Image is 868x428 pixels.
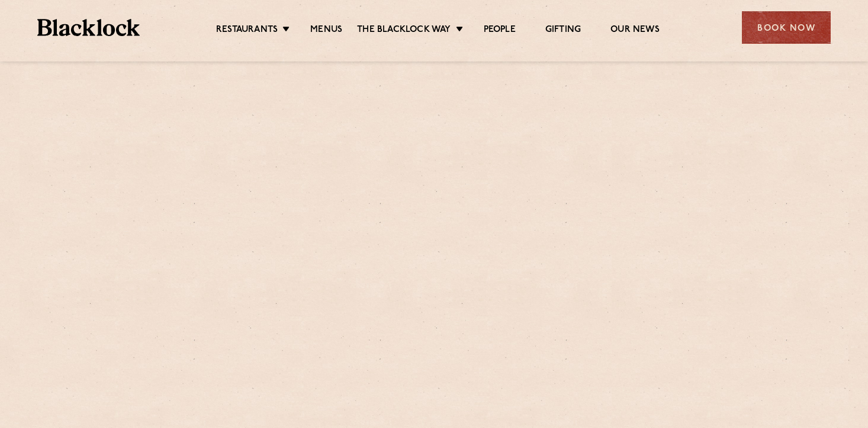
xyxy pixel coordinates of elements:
a: The Blacklock Way [357,24,451,37]
a: Our News [610,24,660,37]
a: Gifting [545,24,581,37]
a: Menus [310,24,342,37]
div: Book Now [742,11,831,44]
a: People [484,24,516,37]
a: Restaurants [216,24,278,37]
img: BL_Textured_Logo-footer-cropped.svg [37,19,140,36]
